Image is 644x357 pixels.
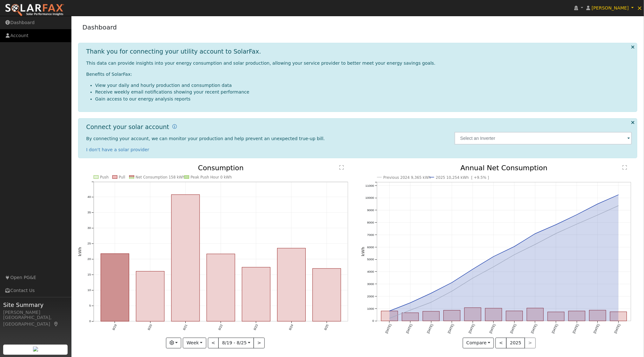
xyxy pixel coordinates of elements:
circle: onclick="" [555,224,557,226]
text: 35 [87,211,91,214]
rect: onclick="" [548,312,565,321]
img: retrieve [33,347,38,352]
text:  [622,165,627,170]
text: kWh [361,247,365,256]
text: 7000 [367,233,374,237]
text: 2000 [367,295,374,298]
rect: onclick="" [569,311,586,321]
h1: Connect your solar account [86,123,169,131]
rect: onclick="" [506,311,523,321]
button: < [495,338,507,348]
circle: onclick="" [555,232,557,235]
text: 25 [87,242,91,245]
button: Compare [463,338,494,348]
circle: onclick="" [472,277,474,280]
circle: onclick="" [596,203,599,205]
rect: onclick="" [101,254,129,321]
text: Consumption [198,164,244,172]
text: 8/19 [111,324,117,331]
text: [DATE] [530,323,538,334]
text: [DATE] [551,323,559,334]
text: Net Consumption 158 kWh [136,175,185,179]
text: 8/21 [182,324,188,331]
circle: onclick="" [617,204,620,207]
text: 5000 [367,258,374,261]
circle: onclick="" [409,309,412,312]
text: 10000 [365,196,374,199]
li: View your daily and hourly production and consumption data [95,82,632,89]
button: Week [183,338,206,348]
span: [PERSON_NAME] [592,5,629,10]
text: [DATE] [614,323,621,334]
span: By connecting your account, we can monitor your production and help prevent an unexpected true-up... [86,136,325,141]
span: Site Summary [3,301,68,309]
button: 2025 [506,338,525,348]
text: 40 [87,195,91,198]
text: 20 [87,257,91,261]
circle: onclick="" [388,310,391,312]
circle: onclick="" [472,268,474,271]
circle: onclick="" [451,290,453,293]
text: 9000 [367,208,374,212]
circle: onclick="" [576,213,578,216]
text: 4000 [367,270,374,274]
rect: onclick="" [444,310,461,321]
text: 0 [372,319,374,323]
rect: onclick="" [136,271,164,321]
circle: onclick="" [430,292,432,295]
rect: onclick="" [381,311,398,321]
text: Push [100,175,109,179]
text: 8000 [367,221,374,224]
div: [PERSON_NAME] [3,309,68,316]
text: Annual Net Consumption [461,164,548,172]
rect: onclick="" [464,308,481,321]
text: 30 [87,226,91,230]
text: [DATE] [572,323,579,334]
text: Peak Push Hour 0 kWh [190,175,232,179]
rect: onclick="" [402,313,419,321]
text: 2025 10,254 kWh [ +9.5% ] [436,175,489,180]
circle: onclick="" [492,255,495,258]
text: [DATE] [405,323,413,334]
circle: onclick="" [492,266,495,268]
circle: onclick="" [617,193,620,196]
button: < [208,338,219,348]
text: 11000 [365,184,374,187]
rect: onclick="" [171,195,200,321]
text: 8/25 [324,324,329,331]
circle: onclick="" [596,214,599,217]
h1: Thank you for connecting your utility account to SolarFax. [86,48,261,55]
rect: onclick="" [485,308,502,321]
img: SolarFax [5,3,64,17]
text: 3000 [367,282,374,286]
circle: onclick="" [409,302,412,304]
div: [GEOGRAPHIC_DATA], [GEOGRAPHIC_DATA] [3,314,68,328]
input: Select an Inverter [455,132,632,145]
rect: onclick="" [242,267,270,321]
circle: onclick="" [534,232,536,235]
text: 6000 [367,245,374,249]
text: 8/24 [288,324,294,331]
rect: onclick="" [589,310,606,321]
text: 8/20 [147,324,153,331]
rect: onclick="" [207,254,235,321]
text: Previous 2024 9,365 kWh [383,175,431,180]
text: [DATE] [426,323,434,334]
text: 8/22 [218,324,223,331]
text: kWh [77,247,82,256]
text: 10 [87,289,91,292]
button: 8/19 - 8/25 [218,338,254,348]
text: 15 [87,273,91,276]
circle: onclick="" [576,223,578,225]
text: [DATE] [489,323,496,334]
text:  [340,165,344,170]
li: Gain access to our energy analysis reports [95,96,632,102]
circle: onclick="" [513,245,516,248]
rect: onclick="" [313,269,341,321]
text: 5 [89,304,91,308]
span: This data can provide insights into your energy consumption and solar production, allowing your s... [86,61,435,66]
text: [DATE] [385,323,392,334]
text: Pull [119,175,125,179]
circle: onclick="" [513,254,516,256]
text: [DATE] [510,323,517,334]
